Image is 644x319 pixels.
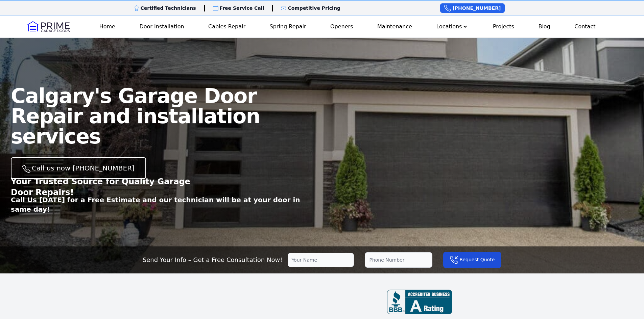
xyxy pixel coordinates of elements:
[288,253,354,267] input: Your Name
[365,252,432,268] input: Phone Number
[97,20,118,33] a: Home
[535,20,553,33] a: Blog
[328,20,356,33] a: Openers
[443,252,501,268] button: Request Quote
[288,5,340,11] p: Competitive Pricing
[206,20,248,33] a: Cables Repair
[433,20,471,33] button: Locations
[11,84,260,148] span: Calgary's Garage Door Repair and installation services
[11,176,206,198] p: Your Trusted Source for Quality Garage Door Repairs!
[572,20,598,33] a: Contact
[440,3,505,13] a: [PHONE_NUMBER]
[143,255,283,265] p: Send Your Info – Get a Free Consultation Now!
[141,5,196,11] p: Certified Technicians
[137,20,187,33] a: Door Installation
[387,290,452,314] img: BBB-review
[220,5,264,11] p: Free Service Call
[267,20,309,33] a: Spring Repair
[11,157,146,179] a: Call us now [PHONE_NUMBER]
[375,20,415,33] a: Maintenance
[27,21,70,32] img: Logo
[11,195,322,214] p: Call Us [DATE] for a Free Estimate and our technician will be at your door in same day!
[490,20,517,33] a: Projects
